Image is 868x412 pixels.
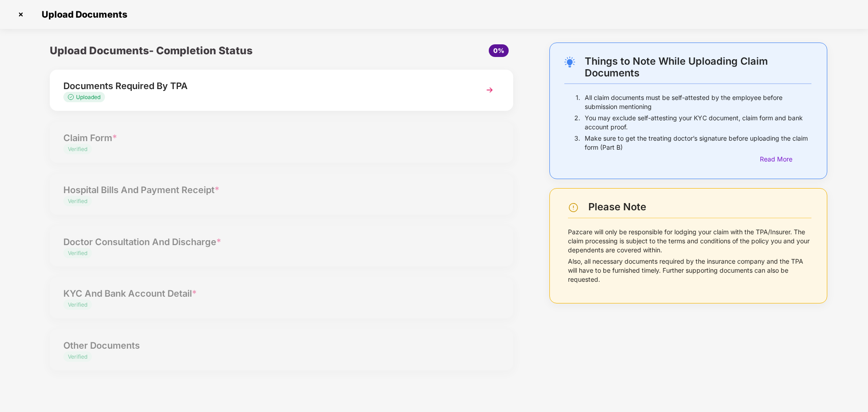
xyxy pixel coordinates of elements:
p: Make sure to get the treating doctor’s signature before uploading the claim form (Part B) [585,134,811,152]
span: Uploaded [76,94,100,100]
span: 0% [493,47,504,54]
div: Read More [760,154,811,164]
img: svg+xml;base64,PHN2ZyBpZD0iQ3Jvc3MtMzJ4MzIiIHhtbG5zPSJodHRwOi8vd3d3LnczLm9yZy8yMDAwL3N2ZyIgd2lkdG... [14,7,28,22]
div: Things to Note While Uploading Claim Documents [585,55,811,79]
img: svg+xml;base64,PHN2ZyBpZD0iV2FybmluZ18tXzI0eDI0IiBkYXRhLW5hbWU9Ildhcm5pbmcgLSAyNHgyNCIgeG1sbnM9Im... [568,202,579,213]
img: svg+xml;base64,PHN2ZyB4bWxucz0iaHR0cDovL3d3dy53My5vcmcvMjAwMC9zdmciIHdpZHRoPSIxMy4zMzMiIGhlaWdodD... [68,94,76,100]
p: Pazcare will only be responsible for lodging your claim with the TPA/Insurer. The claim processin... [568,227,811,255]
div: Please Note [588,201,811,213]
img: svg+xml;base64,PHN2ZyB4bWxucz0iaHR0cDovL3d3dy53My5vcmcvMjAwMC9zdmciIHdpZHRoPSIyNC4wOTMiIGhlaWdodD... [564,57,575,67]
p: 2. [574,114,580,132]
div: Documents Required By TPA [63,79,463,93]
p: Also, all necessary documents required by the insurance company and the TPA will have to be furni... [568,257,811,284]
img: svg+xml;base64,PHN2ZyBpZD0iTmV4dCIgeG1sbnM9Imh0dHA6Ly93d3cudzMub3JnLzIwMDAvc3ZnIiB3aWR0aD0iMzYiIG... [482,82,498,98]
p: You may exclude self-attesting your KYC document, claim form and bank account proof. [585,114,811,132]
p: All claim documents must be self-attested by the employee before submission mentioning [585,93,811,111]
span: Upload Documents [33,9,132,20]
div: Upload Documents- Completion Status [50,43,359,59]
p: 1. [576,93,580,111]
p: 3. [574,134,580,152]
